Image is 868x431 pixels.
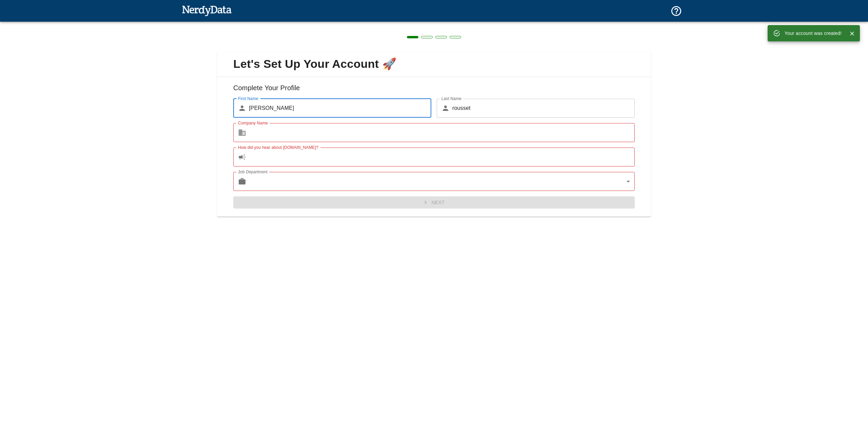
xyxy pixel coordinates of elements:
button: Close [847,28,857,39]
label: Company Name [238,120,268,126]
label: How did you hear about [DOMAIN_NAME]? [238,144,318,150]
label: Job Department [238,169,268,175]
label: Last Name [441,96,461,101]
img: NerdyData.com [182,4,232,17]
div: Your account was created! [785,27,842,39]
iframe: Drift Widget Chat Controller [834,383,860,409]
label: First Name [238,96,258,101]
h6: Complete Your Profile [222,82,646,99]
span: Let's Set Up Your Account 🚀 [222,57,646,71]
button: Support and Documentation [666,1,686,21]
